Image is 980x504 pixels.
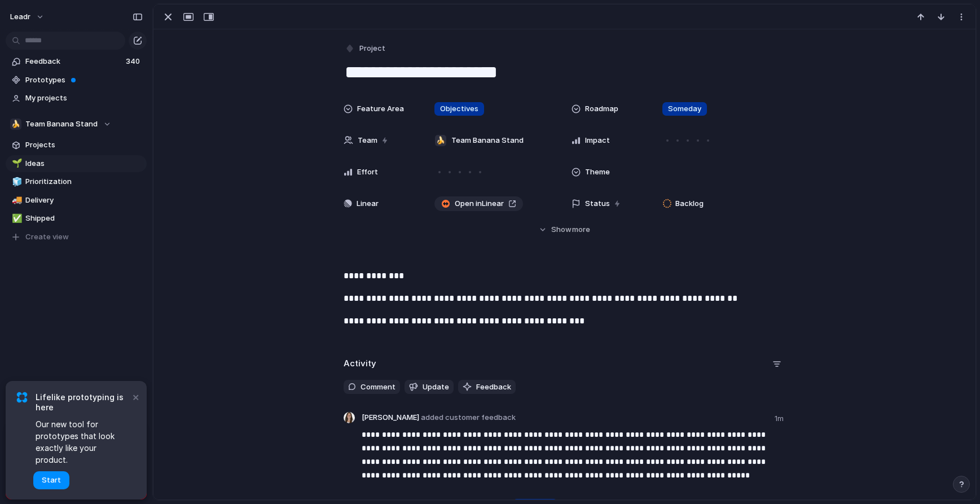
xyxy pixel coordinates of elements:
[6,137,147,154] a: Projects
[10,158,21,169] button: 🌱
[25,119,98,130] span: Team Banana Stand
[585,103,618,115] span: Roadmap
[10,176,21,187] button: 🧊
[6,72,147,89] a: Prototypes
[25,176,143,187] span: Prioritization
[25,93,143,104] span: My projects
[775,413,786,424] span: 1m
[675,198,704,209] span: Backlog
[42,475,61,486] span: Start
[362,412,516,423] span: [PERSON_NAME]
[585,198,610,209] span: Status
[36,418,130,466] span: Our new tool for prototypes that look exactly like your product.
[344,220,786,240] button: Showmore
[6,90,147,107] a: My projects
[25,139,143,151] span: Projects
[668,103,701,115] span: Someday
[405,380,454,395] button: Update
[6,229,147,246] button: Create view
[357,198,379,209] span: Linear
[36,392,130,413] span: Lifelike prototyping is here
[25,213,143,224] span: Shipped
[6,155,147,172] a: 🌱Ideas
[10,119,21,130] div: 🍌
[10,213,21,224] button: ✅
[551,224,572,235] span: Show
[126,56,142,67] span: 340
[357,103,404,115] span: Feature Area
[12,157,20,170] div: 🌱
[129,390,142,404] button: Dismiss
[344,380,400,395] button: Comment
[435,135,446,146] div: 🍌
[6,173,147,190] a: 🧊Prioritization
[342,41,389,57] button: Project
[359,43,385,54] span: Project
[572,224,590,235] span: more
[6,116,147,133] button: 🍌Team Banana Stand
[25,231,69,243] span: Create view
[25,56,122,67] span: Feedback
[6,53,147,70] a: Feedback340
[476,382,511,393] span: Feedback
[455,198,504,209] span: Open in Linear
[458,380,516,395] button: Feedback
[357,166,378,178] span: Effort
[5,8,50,26] button: Leadr
[358,135,377,146] span: Team
[440,103,478,115] span: Objectives
[434,196,523,211] a: Open inLinear
[421,413,516,422] span: added customer feedback
[25,158,143,169] span: Ideas
[344,357,376,370] h2: Activity
[451,135,524,146] span: Team Banana Stand
[585,166,610,178] span: Theme
[6,192,147,209] a: 🚚Delivery
[12,176,20,189] div: 🧊
[33,471,69,489] button: Start
[12,212,20,225] div: ✅
[361,382,395,393] span: Comment
[10,195,21,206] button: 🚚
[423,382,449,393] span: Update
[585,135,610,146] span: Impact
[6,210,147,227] a: ✅Shipped
[25,195,143,206] span: Delivery
[25,74,143,86] span: Prototypes
[10,11,30,23] span: Leadr
[12,194,20,207] div: 🚚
